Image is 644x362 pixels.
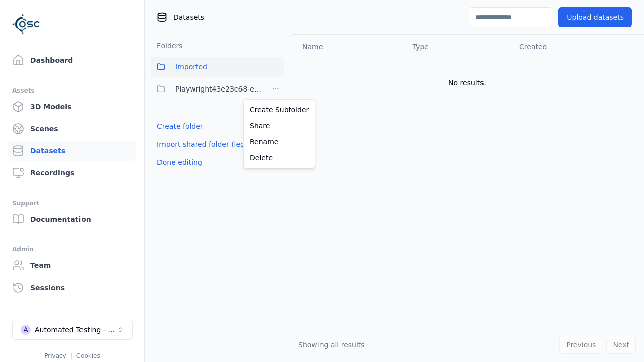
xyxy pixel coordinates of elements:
a: Delete [246,150,313,166]
a: Create Subfolder [246,102,313,118]
a: Rename [246,134,313,150]
a: Share [246,118,313,134]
